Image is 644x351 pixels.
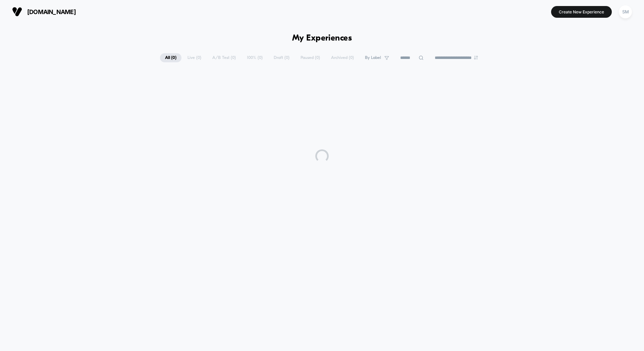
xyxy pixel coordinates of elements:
span: All ( 0 ) [160,53,181,62]
img: Visually logo [12,7,22,17]
button: [DOMAIN_NAME] [10,6,78,17]
span: By Label [365,55,381,60]
div: SM [619,5,632,18]
img: end [474,56,478,60]
button: Create New Experience [551,6,612,18]
button: SM [617,5,634,19]
span: [DOMAIN_NAME] [27,8,76,15]
h1: My Experiences [292,33,352,43]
